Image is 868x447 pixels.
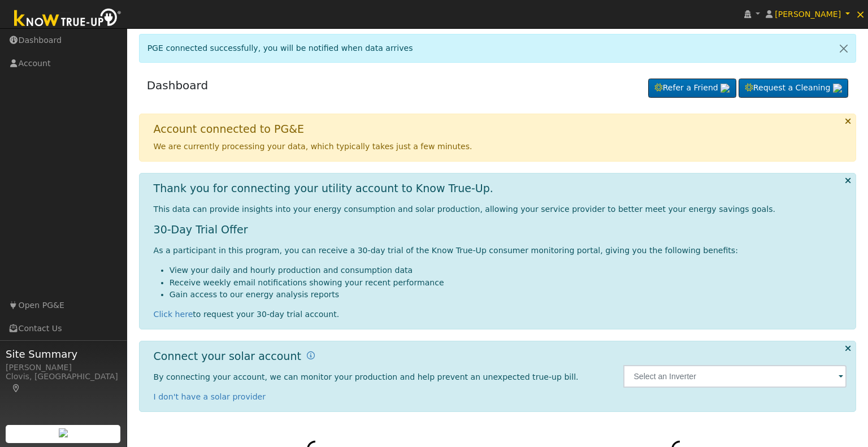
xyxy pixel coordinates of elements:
[11,384,21,393] a: Map
[170,277,847,289] li: Receive weekly email notifications showing your recent performance
[154,182,493,195] h1: Thank you for connecting your utility account to Know True-Up.
[154,350,301,363] h1: Connect your solar account
[147,79,209,92] a: Dashboard
[6,371,121,394] div: Clovis, [GEOGRAPHIC_DATA]
[170,289,847,301] li: Gain access to our energy analysis reports
[833,84,842,93] img: retrieve
[59,428,68,437] img: retrieve
[832,34,856,62] a: Close
[154,372,579,381] span: By connecting your account, we can monitor your production and help prevent an unexpected true-up...
[721,84,730,93] img: retrieve
[154,205,775,214] span: This data can provide insights into your energy consumption and solar production, allowing your s...
[856,7,865,21] span: ×
[154,245,847,257] p: As a participant in this program, you can receive a 30-day trial of the Know True-Up consumer mon...
[739,79,848,98] a: Request a Cleaning
[775,10,841,19] span: [PERSON_NAME]
[170,264,847,276] li: View your daily and hourly production and consumption data
[154,223,847,236] h1: 30-Day Trial Offer
[6,362,121,374] div: [PERSON_NAME]
[6,346,121,362] span: Site Summary
[154,123,304,136] h1: Account connected to PG&E
[623,365,847,388] input: Select an Inverter
[154,309,847,320] div: to request your 30-day trial account.
[8,6,127,32] img: Know True-Up
[154,310,193,319] a: Click here
[154,142,472,151] span: We are currently processing your data, which typically takes just a few minutes.
[648,79,736,98] a: Refer a Friend
[139,34,857,63] div: PGE connected successfully, you will be notified when data arrives
[154,392,266,401] a: I don't have a solar provider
